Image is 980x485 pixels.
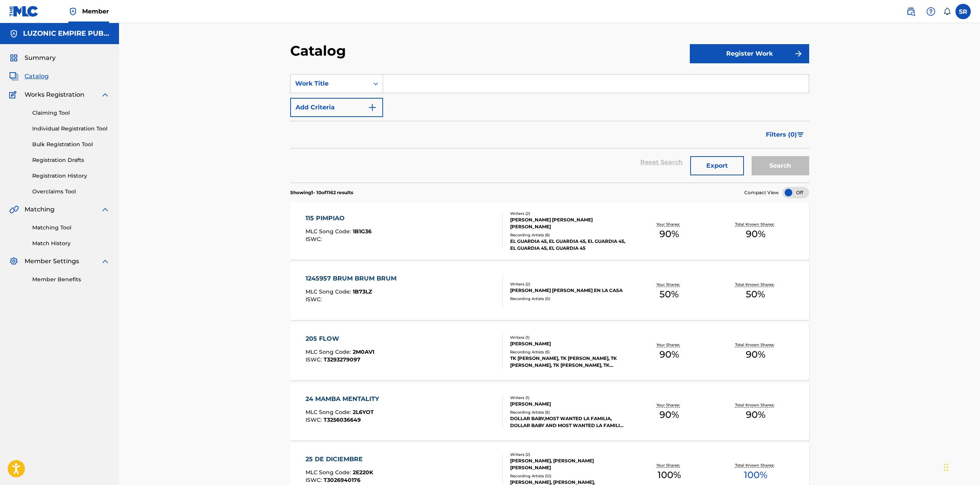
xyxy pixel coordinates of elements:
[510,473,626,479] div: Recording Artists ( 12 )
[32,224,110,232] a: Matching Tool
[735,282,776,287] p: Total Known Shares:
[353,409,374,416] span: 2L6YOT
[659,348,679,361] span: 90 %
[510,232,626,238] div: Recording Artists ( 6 )
[306,416,324,423] span: ISWC :
[510,452,626,457] div: Writers ( 2 )
[9,72,18,81] img: Catalog
[32,239,110,247] a: Match History
[290,42,350,59] h2: Catalog
[101,205,110,214] img: expand
[306,394,383,404] div: 24 MAMBA MENTALITY
[353,348,374,355] span: 2M0AV1
[353,228,372,235] span: 1B1G36
[306,455,373,464] div: 25 DE DICIEMBRE
[290,262,809,320] a: 1245957 BRUM BRUM BRUMMLC Song Code:1B73LZISWC:Writers (2)[PERSON_NAME] [PERSON_NAME] EN LA CASAR...
[510,401,626,407] div: [PERSON_NAME]
[510,238,626,252] div: EL GUARDIA 45, EL GUARDIA 45, EL GUARDIA 45, EL GUARDIA 45, EL GUARDIA 45
[656,282,682,287] p: Your Shares:
[9,6,39,17] img: MLC Logo
[25,257,79,266] span: Member Settings
[25,205,55,214] span: Matching
[9,53,56,63] a: SummarySummary
[32,140,110,148] a: Bulk Registration Tool
[656,402,682,408] p: Your Shares:
[746,227,765,241] span: 90 %
[32,275,110,284] a: Member Benefits
[306,214,372,223] div: 115 PIMPIAO
[510,395,626,401] div: Writers ( 1 )
[510,281,626,287] div: Writers ( 2 )
[906,7,916,16] img: search
[23,29,110,38] h5: LUZONIC EMPIRE PUBLISHING
[290,323,809,380] a: 205 FLOWMLC Song Code:2M0AV1ISWC:T3293279097Writers (1)[PERSON_NAME]Recording Artists (5)TK [PERS...
[659,408,679,422] span: 90 %
[744,468,767,482] span: 100 %
[9,72,49,81] a: CatalogCatalog
[510,211,626,216] div: Writers ( 2 )
[290,74,809,183] form: Search Form
[68,7,78,16] img: Top Rightsholder
[9,29,18,38] img: Accounts
[9,257,18,266] img: Member Settings
[746,408,765,422] span: 90 %
[746,348,765,361] span: 90 %
[735,462,776,468] p: Total Known Shares:
[306,334,374,343] div: 205 FLOW
[510,415,626,429] div: DOLLAR BABY,MOST WANTED LA FAMILIA, DOLLAR BABY AND MOST WANTED LA FAMILIA, DOLLAR BABY, DOLLAR B...
[510,409,626,415] div: Recording Artists ( 5 )
[306,348,353,355] span: MLC Song Code :
[903,4,919,19] a: Public Search
[290,98,383,117] button: Add Criteria
[510,296,626,302] div: Recording Artists ( 0 )
[306,409,353,416] span: MLC Song Code :
[959,338,980,400] iframe: Resource Center
[306,296,324,303] span: ISWC :
[32,188,110,196] a: Overclaims Tool
[942,448,980,485] div: Widget de chat
[794,49,803,58] img: f7272a7cc735f4ea7f67.svg
[25,72,49,81] span: Catalog
[690,44,809,63] button: Register Work
[656,221,682,227] p: Your Shares:
[926,7,935,16] img: help
[101,257,110,266] img: expand
[306,274,400,283] div: 1245957 BRUM BRUM BRUM
[9,90,19,99] img: Works Registration
[9,205,19,214] img: Matching
[746,287,765,301] span: 50 %
[510,355,626,369] div: TK [PERSON_NAME], TK [PERSON_NAME], TK [PERSON_NAME], TK [PERSON_NAME], TK [PERSON_NAME]
[735,221,776,227] p: Total Known Shares:
[25,90,84,99] span: Works Registration
[797,132,804,137] img: filter
[510,335,626,340] div: Writers ( 1 )
[306,477,324,483] span: ISWC :
[510,287,626,294] div: [PERSON_NAME] [PERSON_NAME] EN LA CASA
[510,349,626,355] div: Recording Artists ( 5 )
[290,202,809,260] a: 115 PIMPIAOMLC Song Code:1B1G36ISWC:Writers (2)[PERSON_NAME] [PERSON_NAME] [PERSON_NAME]Recording...
[942,448,980,485] iframe: Chat Widget
[656,462,682,468] p: Your Shares:
[955,4,971,19] div: User Menu
[290,189,353,196] p: Showing 1 - 10 of 1162 results
[32,156,110,164] a: Registration Drafts
[510,340,626,347] div: [PERSON_NAME]
[306,288,353,295] span: MLC Song Code :
[101,90,110,99] img: expand
[306,236,324,242] span: ISWC :
[82,7,109,16] span: Member
[32,125,110,133] a: Individual Registration Tool
[761,125,809,144] button: Filters (0)
[25,53,56,63] span: Summary
[32,172,110,180] a: Registration History
[324,477,360,483] span: T3026940176
[690,156,744,175] button: Export
[766,130,797,139] span: Filters ( 0 )
[353,288,372,295] span: 1B73LZ
[944,456,949,479] div: Arrastrar
[324,356,360,363] span: T3293279097
[9,53,18,63] img: Summary
[735,402,776,408] p: Total Known Shares:
[306,228,353,235] span: MLC Song Code :
[658,468,681,482] span: 100 %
